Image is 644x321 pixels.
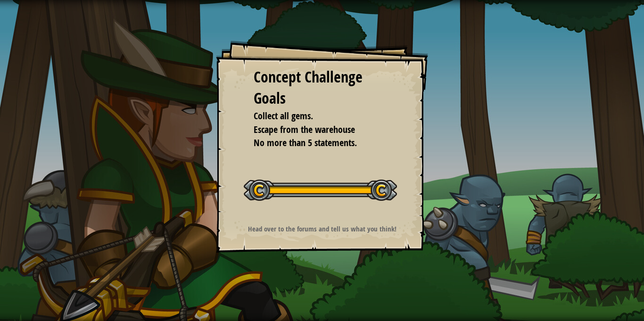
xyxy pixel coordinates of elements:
[248,224,396,234] strong: Head over to the forums and tell us what you think!
[254,66,390,109] div: Concept Challenge Goals
[242,123,388,137] li: Escape from the warehouse
[254,123,355,136] span: Escape from the warehouse
[254,109,313,122] span: Collect all gems.
[254,136,357,149] span: No more than 5 statements.
[242,109,388,123] li: Collect all gems.
[242,136,388,150] li: No more than 5 statements.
